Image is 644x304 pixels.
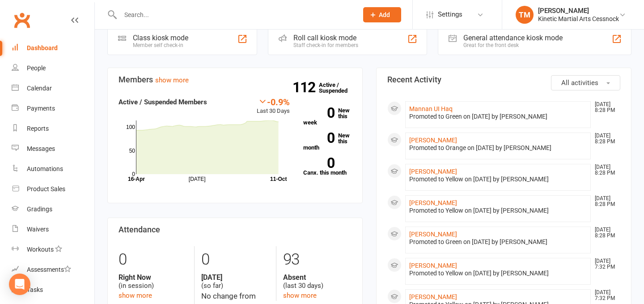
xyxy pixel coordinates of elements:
div: Promoted to Green on [DATE] by [PERSON_NAME] [409,113,587,120]
div: Calendar [27,85,52,92]
div: Gradings [27,206,52,213]
div: Great for the front desk [463,42,563,48]
time: [DATE] 7:32 PM [590,258,620,270]
a: Clubworx [11,9,33,31]
div: Promoted to Yellow on [DATE] by [PERSON_NAME] [409,176,587,183]
div: Class kiosk mode [133,34,188,42]
div: (in session) [119,273,187,290]
div: Workouts [27,246,54,253]
time: [DATE] 7:32 PM [590,290,620,301]
a: 0New this month [303,133,352,150]
time: [DATE] 8:28 PM [590,133,620,145]
a: Workouts [12,240,94,260]
a: [PERSON_NAME] [409,137,457,144]
time: [DATE] 8:28 PM [590,227,620,239]
a: Calendar [12,78,94,98]
div: 0 [119,246,187,273]
strong: 0 [303,106,335,120]
h3: Attendance [119,225,352,234]
h3: Members [119,75,352,84]
div: Dashboard [27,44,58,51]
a: Payments [12,98,94,119]
a: People [12,58,94,78]
div: [PERSON_NAME] [538,7,619,15]
div: Product Sales [27,185,65,193]
h3: Recent Activity [387,75,620,84]
div: 93 [283,246,352,273]
div: Assessments [27,266,71,273]
a: 0New this week [303,107,352,125]
button: Add [363,7,401,22]
a: Reports [12,119,94,139]
a: show more [155,76,189,84]
a: Gradings [12,199,94,219]
span: Add [379,11,390,18]
div: People [27,64,46,72]
a: [PERSON_NAME] [409,262,457,269]
strong: Right Now [119,273,187,282]
a: Dashboard [12,38,94,58]
a: Mannan UI Haq [409,105,453,112]
div: (last 30 days) [283,273,352,290]
strong: 0 [303,156,335,170]
strong: 112 [292,81,319,94]
strong: Absent [283,273,352,282]
a: show more [283,291,317,300]
div: Promoted to Yellow on [DATE] by [PERSON_NAME] [409,270,587,277]
strong: Active / Suspended Members [119,98,207,106]
div: General attendance kiosk mode [463,34,563,42]
div: Member self check-in [133,42,188,48]
a: Assessments [12,260,94,280]
strong: [DATE] [201,273,270,282]
time: [DATE] 8:28 PM [590,164,620,176]
div: Messages [27,145,55,152]
strong: 0 [303,131,335,145]
div: Promoted to Yellow on [DATE] by [PERSON_NAME] [409,207,587,214]
div: -0.9% [257,97,290,107]
div: Payments [27,105,55,112]
a: [PERSON_NAME] [409,293,457,300]
div: Open Intercom Messenger [9,274,30,295]
div: Last 30 Days [257,97,290,116]
a: Messages [12,139,94,159]
div: Promoted to Orange on [DATE] by [PERSON_NAME] [409,144,587,152]
button: All activities [551,75,620,90]
div: Roll call kiosk mode [293,34,358,42]
div: Reports [27,125,49,132]
a: 112Active / Suspended [319,75,358,100]
div: Promoted to Green on [DATE] by [PERSON_NAME] [409,238,587,246]
a: [PERSON_NAME] [409,199,457,206]
span: Settings [438,4,462,25]
div: Waivers [27,226,49,233]
a: Automations [12,159,94,179]
div: TM [516,6,534,24]
div: 0 [201,246,270,273]
a: show more [119,291,152,300]
div: (so far) [201,273,270,290]
span: All activities [561,79,598,87]
div: Tasks [27,286,43,293]
a: Product Sales [12,179,94,199]
div: Automations [27,165,63,172]
time: [DATE] 8:28 PM [590,102,620,113]
div: Staff check-in for members [293,42,358,48]
input: Search... [118,9,352,21]
a: [PERSON_NAME] [409,168,457,175]
div: Kinetic Martial Arts Cessnock [538,15,619,23]
time: [DATE] 8:28 PM [590,196,620,207]
a: Waivers [12,219,94,240]
a: [PERSON_NAME] [409,231,457,238]
a: Tasks [12,280,94,300]
a: 0Canx. this month [303,158,352,176]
